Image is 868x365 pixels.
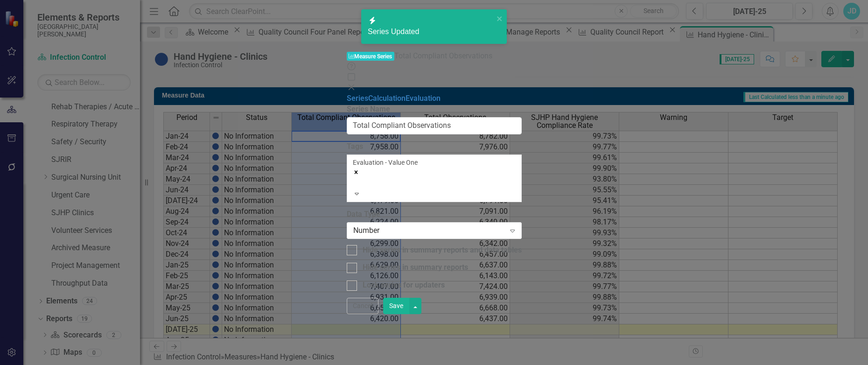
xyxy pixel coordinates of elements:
[363,280,445,291] div: Lock series for updaters
[353,167,516,176] div: Remove [object Object]
[363,245,522,256] div: Hide series in summary reports and data tables
[353,159,418,166] span: Evaluation - Value One
[347,141,522,152] label: Tags
[363,262,468,273] div: Hide series in summary reports
[347,209,522,220] label: Data Type
[353,225,505,236] div: Number
[368,94,406,103] a: Calculation
[368,27,494,37] div: Series Updated
[347,298,378,314] button: Cancel
[383,298,409,314] button: Save
[347,52,395,61] span: Measure Series
[394,51,492,60] span: Total Compliant Observations
[497,13,503,24] button: close
[347,94,368,103] a: Series
[406,94,441,103] a: Evaluation
[347,117,522,134] input: Series Name
[347,104,522,115] label: Series Name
